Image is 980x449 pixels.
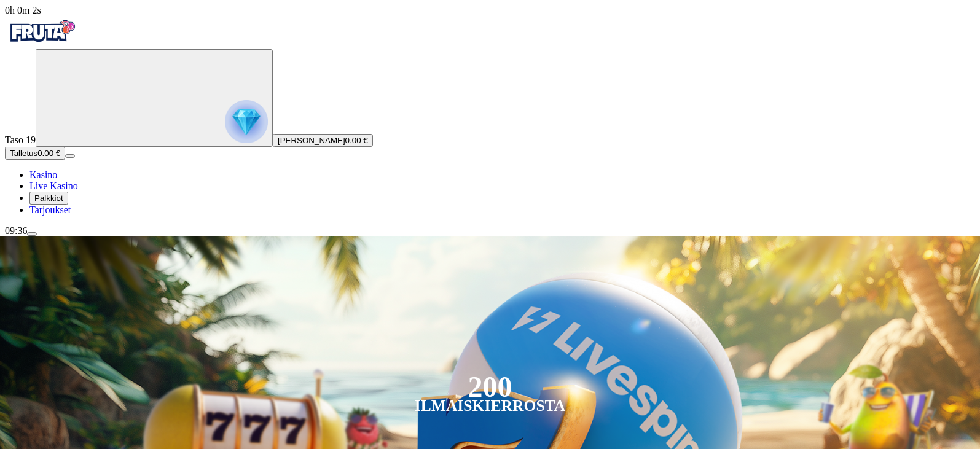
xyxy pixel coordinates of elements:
button: menu [27,232,37,236]
div: Ilmaiskierrosta [415,399,566,413]
button: Talletusplus icon0.00 € [5,147,65,160]
span: Taso 19 [5,135,36,145]
span: Live Kasino [29,181,78,191]
span: 0.00 € [37,149,60,158]
span: 0.00 € [345,136,368,145]
a: poker-chip iconLive Kasino [29,181,78,191]
button: reward iconPalkkiot [29,192,68,205]
a: diamond iconKasino [29,170,57,180]
button: menu [65,154,75,158]
span: user session time [5,5,41,15]
span: Kasino [29,170,57,180]
span: Palkkiot [34,193,63,203]
span: 09:36 [5,225,27,236]
a: Fruta [5,38,79,49]
div: 200 [468,380,512,394]
span: Tarjoukset [29,205,71,215]
button: [PERSON_NAME]0.00 € [273,134,373,147]
img: Fruta [5,16,79,47]
span: [PERSON_NAME] [278,136,345,145]
button: reward progress [36,49,273,147]
span: Talletus [10,149,37,158]
nav: Primary [5,16,975,216]
img: reward progress [225,100,268,143]
a: gift-inverted iconTarjoukset [29,205,71,215]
